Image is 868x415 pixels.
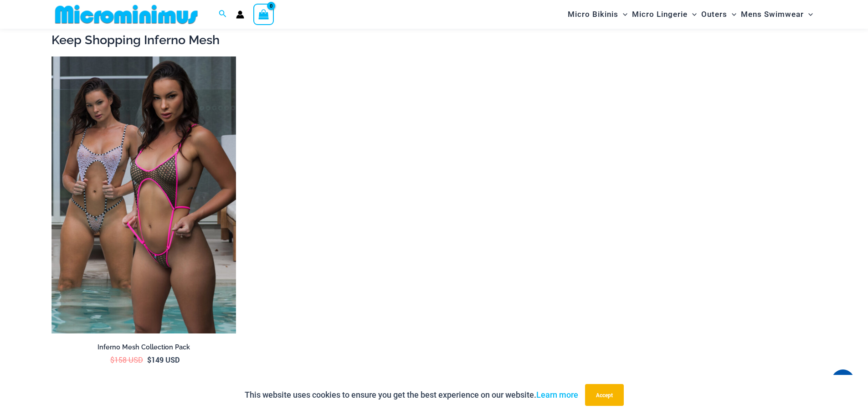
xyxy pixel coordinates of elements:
[630,3,699,26] a: Micro LingerieMenu ToggleMenu Toggle
[632,3,688,26] span: Micro Lingerie
[51,32,817,48] h2: Keep Shopping Inferno Mesh
[564,1,817,27] nav: Site Navigation
[701,3,727,26] span: Outers
[688,3,697,26] span: Menu Toggle
[147,355,180,364] bdi: 149 USD
[51,343,236,355] a: Inferno Mesh Collection Pack
[236,10,244,19] a: Account icon link
[253,4,274,25] a: View Shopping Cart, empty
[565,3,630,26] a: Micro BikinisMenu ToggleMenu Toggle
[110,355,114,364] span: $
[741,3,804,26] span: Mens Swimwear
[51,343,236,352] h2: Inferno Mesh Collection Pack
[568,3,618,26] span: Micro Bikinis
[618,3,627,26] span: Menu Toggle
[585,384,624,406] button: Accept
[219,9,227,20] a: Search icon link
[739,3,815,26] a: Mens SwimwearMenu ToggleMenu Toggle
[699,3,739,26] a: OutersMenu ToggleMenu Toggle
[51,56,236,333] img: Inferno Mesh Black White 8561 One Piece 08
[147,355,151,364] span: $
[727,3,736,26] span: Menu Toggle
[51,4,201,25] img: MM SHOP LOGO FLAT
[804,3,813,26] span: Menu Toggle
[536,390,578,400] a: Learn more
[51,56,236,333] a: Inferno Mesh One Piece Collection Pack (3)Inferno Mesh Black White 8561 One Piece 08Inferno Mesh ...
[110,355,143,364] bdi: 158 USD
[245,388,578,402] p: This website uses cookies to ensure you get the best experience on our website.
